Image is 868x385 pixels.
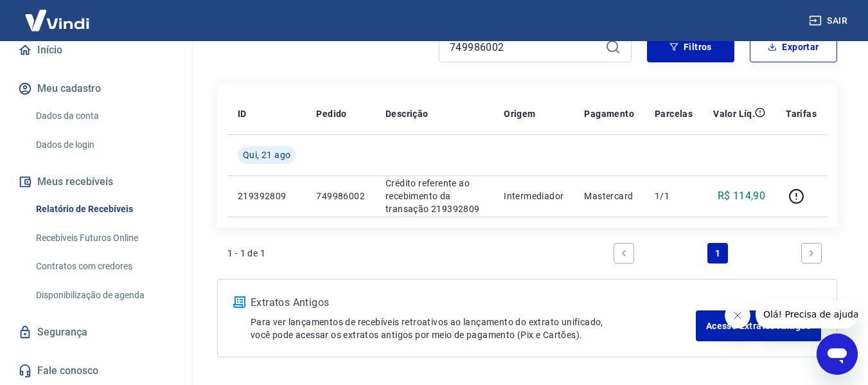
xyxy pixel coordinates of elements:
a: Dados da conta [31,103,177,129]
a: Disponibilização de agenda [31,282,177,309]
p: R$ 114,90 [718,188,766,204]
ul: Pagination [608,238,827,269]
button: Filtros [647,31,734,62]
p: Pagamento [584,107,634,120]
p: Pedido [316,107,346,120]
p: Valor Líq. [713,107,755,120]
button: Exportar [750,31,837,62]
iframe: Fechar mensagem [725,303,750,328]
a: Acesse Extratos Antigos [696,310,821,341]
input: Busque pelo número do pedido [450,37,600,57]
a: Previous page [614,243,634,264]
span: Olá! Precisa de ajuda? [8,9,108,19]
a: Page 1 is your current page [707,243,728,264]
p: 1 - 1 de 1 [227,247,265,260]
p: 219392809 [238,190,296,202]
img: ícone [233,296,245,308]
p: Extratos Antigos [251,295,696,310]
p: Origem [504,107,535,120]
p: Tarifas [786,107,817,120]
p: Mastercard [584,190,634,202]
a: Recebíveis Futuros Online [31,225,177,251]
button: Meu cadastro [15,75,177,103]
a: Contratos com credores [31,253,177,280]
a: Início [15,36,177,64]
p: 1/1 [655,190,693,202]
a: Segurança [15,318,177,346]
p: Crédito referente ao recebimento da transação 219392809 [385,177,483,215]
p: Descrição [385,107,429,120]
iframe: Botão para abrir a janela de mensagens [817,334,858,375]
button: Meus recebíveis [15,168,177,196]
img: Vindi [15,1,99,40]
p: Intermediador [504,190,563,202]
a: Fale conosco [15,357,177,385]
button: Sair [806,9,853,33]
a: Dados de login [31,132,177,158]
a: Relatório de Recebíveis [31,196,177,222]
a: Next page [801,243,822,264]
iframe: Mensagem da empresa [756,300,858,328]
p: ID [238,107,247,120]
span: Qui, 21 ago [243,148,290,161]
p: Parcelas [655,107,693,120]
p: 749986002 [316,190,365,202]
p: Para ver lançamentos de recebíveis retroativos ao lançamento do extrato unificado, você pode aces... [251,316,696,341]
